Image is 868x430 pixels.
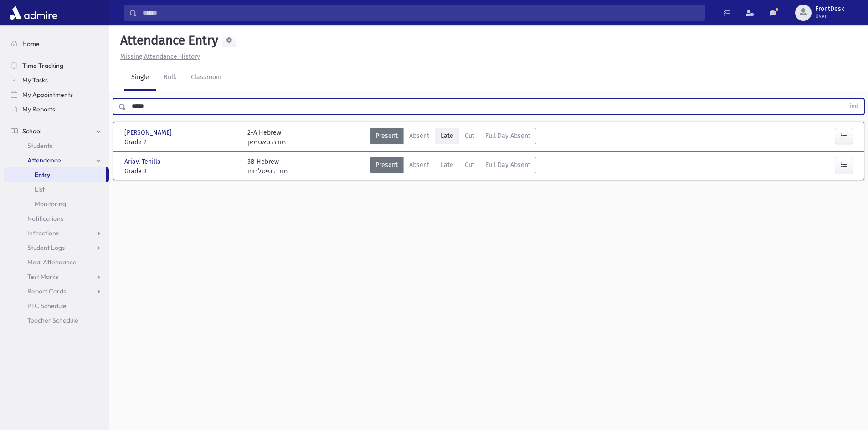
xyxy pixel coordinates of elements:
h5: Attendance Entry [117,33,218,48]
a: Infractions [4,226,109,240]
span: My Tasks [22,76,48,84]
a: PTC Schedule [4,298,109,313]
span: Full Day Absent [486,131,530,141]
span: List [35,185,45,193]
img: AdmirePro [7,4,60,22]
span: Grade 3 [124,167,238,176]
span: Notifications [27,214,63,223]
a: Entry [4,167,106,182]
span: Present [375,131,398,141]
a: Notifications [4,211,109,226]
span: My Reports [22,105,55,113]
a: School [4,124,109,138]
span: [PERSON_NAME] [124,128,174,137]
a: Missing Attendance History [117,53,200,61]
span: School [22,127,41,135]
span: Cut [465,131,474,141]
span: Monitoring [35,200,66,208]
span: Time Tracking [22,61,63,70]
div: AttTypes [370,157,536,176]
span: FrontDesk [815,5,844,13]
span: Teacher Schedule [27,316,78,324]
span: Cut [465,160,474,170]
a: Student Logs [4,240,109,255]
span: Home [22,40,40,48]
span: PTC Schedule [27,302,67,310]
a: My Appointments [4,87,109,102]
u: Missing Attendance History [120,53,200,61]
div: AttTypes [370,128,536,147]
span: Absent [409,131,429,141]
a: Test Marks [4,269,109,284]
input: Search [137,5,705,21]
span: Infractions [27,229,59,237]
span: Late [441,160,453,170]
span: Report Cards [27,287,66,295]
span: Test Marks [27,273,58,281]
span: My Appointments [22,91,73,99]
span: Meal Attendance [27,258,77,266]
span: Attendance [27,156,61,164]
span: Present [375,160,398,170]
div: 3B Hebrew מורה טײטלבױם [247,157,288,176]
span: User [815,13,844,20]
a: Classroom [184,65,229,91]
span: Entry [35,171,50,179]
a: Teacher Schedule [4,313,109,328]
button: Find [841,99,864,114]
a: My Tasks [4,73,109,87]
a: Students [4,138,109,153]
a: Attendance [4,153,109,167]
span: Students [27,142,52,150]
div: 2-A Hebrew מורה סאסמאן [247,128,286,147]
a: My Reports [4,102,109,116]
span: Absent [409,160,429,170]
a: Report Cards [4,284,109,298]
span: Grade 2 [124,137,238,147]
a: Single [124,65,156,91]
a: Home [4,36,109,51]
a: Monitoring [4,197,109,211]
span: Full Day Absent [486,160,530,170]
span: Late [441,131,453,141]
span: Student Logs [27,243,65,252]
span: Ariav, Tehilla [124,157,163,167]
a: Meal Attendance [4,255,109,269]
a: List [4,182,109,197]
a: Time Tracking [4,58,109,73]
a: Bulk [156,65,184,91]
